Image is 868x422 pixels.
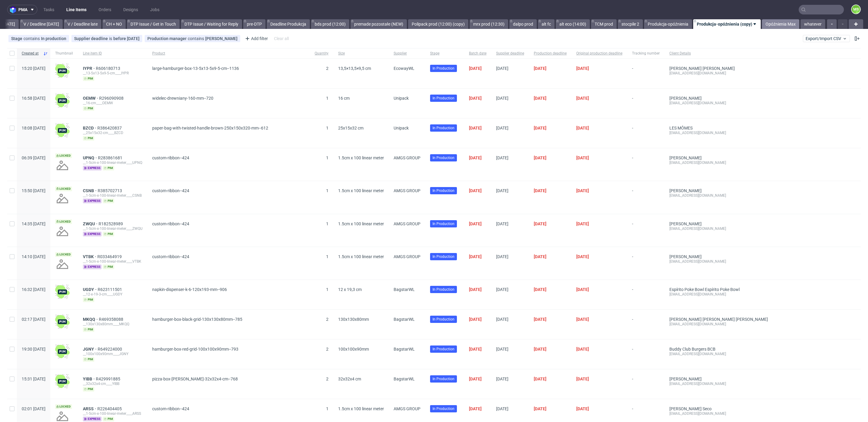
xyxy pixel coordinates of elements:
a: R283861681 [98,155,124,160]
span: 12 x 19,3 cm [338,287,362,292]
span: pim [103,264,114,269]
span: [DATE] [576,287,589,292]
span: [DATE] [534,377,546,381]
span: - [632,254,660,272]
span: In Production [432,254,454,259]
span: - [632,377,660,392]
a: [PERSON_NAME] [PERSON_NAME] [669,66,735,71]
span: [DATE] [534,347,546,352]
span: [DATE] [534,406,546,411]
div: [EMAIL_ADDRESS][DOMAIN_NAME] [669,101,768,105]
span: [DATE] [534,96,546,101]
a: UGDY [83,287,98,292]
span: YIBB [83,377,96,381]
span: AMGS GROUP [394,254,420,259]
span: - [632,221,660,239]
span: pim [83,76,94,81]
span: [DATE] [534,188,546,193]
span: [DATE] [534,254,546,259]
a: [PERSON_NAME] [669,96,702,101]
div: __13-5x13-5x9-5-cm____IYPR [83,71,143,76]
img: wHgJFi1I6lmhQAAAABJRU5ErkJggg== [55,374,70,389]
span: express [83,264,102,269]
a: dalpo prod [509,19,537,29]
span: Size [338,51,384,56]
span: Unipack [394,96,409,101]
div: Clear all [273,34,290,43]
span: R606180713 [96,66,121,71]
span: Locked [55,404,72,409]
a: CH + NO [102,19,126,29]
span: contains [188,36,205,41]
a: bds prod (12:00) [311,19,349,29]
div: [EMAIL_ADDRESS][DOMAIN_NAME] [669,226,768,231]
span: In Production [432,155,454,161]
span: widelec-drewniany-160-mm--720 [152,96,213,101]
span: [DATE] [469,347,482,352]
span: custom-ribbon--424 [152,406,189,411]
div: [EMAIL_ADDRESS][DOMAIN_NAME] [669,292,768,297]
span: BagstarWL [394,347,415,352]
span: [DATE] [576,155,589,160]
span: [DATE] [496,254,508,259]
span: [DATE] [576,188,589,193]
img: wHgJFi1I6lmhQAAAABJRU5ErkJggg== [55,285,70,299]
a: OEMW [83,96,99,101]
span: 15:31 [DATE] [22,377,46,381]
button: pma [7,5,37,14]
span: VTBK [83,254,97,259]
a: MKQQ [83,317,99,322]
span: pma [18,8,27,12]
span: [DATE] [534,66,546,71]
span: [DATE] [576,66,589,71]
span: JGNY [83,347,98,352]
span: [DATE] [534,317,546,322]
a: DTP Issue / Get in Touch [127,19,180,29]
span: 06:39 [DATE] [22,155,46,160]
span: [DATE] [534,287,546,292]
span: R623111501 [98,287,123,292]
span: 16 cm [338,96,350,101]
span: pim [103,198,114,203]
span: [DATE] [469,317,482,322]
span: [DATE] [469,155,482,160]
a: R385702713 [98,188,123,193]
div: before [DATE] [113,36,140,41]
span: [DATE] [576,221,589,226]
span: AMGS GROUP [394,406,420,411]
span: [DATE] [576,126,589,130]
a: Deadline Produkcja [267,19,310,29]
a: TCM prod [591,19,617,29]
span: 32x32x4 cm [338,377,361,381]
span: pim [83,297,94,302]
span: Product [152,51,305,56]
span: In Production [432,95,454,101]
a: ZWQU [83,221,99,226]
span: IYPR [83,66,96,71]
span: - [632,155,660,173]
span: [DATE] [576,377,589,381]
span: 14:10 [DATE] [22,254,46,259]
span: Original production deadline [576,51,622,56]
a: whatever [800,19,825,29]
span: custom-ribbon--424 [152,221,189,226]
a: R649224000 [98,347,123,352]
span: 19:30 [DATE] [22,347,46,352]
span: BagstarWL [394,317,415,322]
a: R033464919 [97,254,123,259]
span: Created at [22,51,41,56]
span: 14:35 [DATE] [22,221,46,226]
span: 1.5cm x 100 linear meter [338,221,384,226]
a: [PERSON_NAME] [PERSON_NAME] [PERSON_NAME] [669,317,768,322]
a: Orders [95,5,115,14]
span: [DATE] [469,287,482,292]
span: pim [83,136,94,141]
a: R226404405 [97,406,123,411]
a: [PERSON_NAME] Seco [669,406,712,411]
span: Supplier [394,51,420,56]
span: Batch date [469,51,486,56]
span: In Production [432,287,454,292]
